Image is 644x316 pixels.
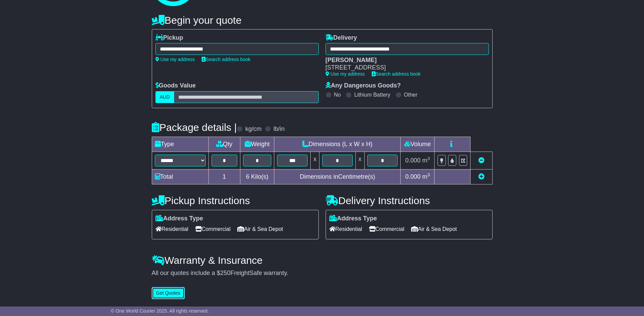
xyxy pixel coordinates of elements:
span: m [422,157,430,164]
td: Total [152,169,208,184]
span: m [422,173,430,180]
span: Air & Sea Depot [237,224,283,234]
td: Dimensions in Centimetre(s) [274,169,401,184]
label: Delivery [326,34,357,42]
sup: 3 [427,156,430,161]
span: 0.000 [405,157,421,164]
h4: Package details | [152,122,237,133]
button: Get Quotes [152,287,185,299]
label: Lithium Battery [354,92,390,98]
label: lb/in [273,125,284,133]
sup: 3 [427,172,430,177]
span: 6 [246,173,249,180]
h4: Warranty & Insurance [152,255,493,266]
td: 1 [208,169,240,184]
a: Use my address [326,71,365,77]
td: Kilo(s) [240,169,274,184]
label: Address Type [155,215,203,222]
span: Residential [155,224,188,234]
span: Commercial [369,224,404,234]
td: Dimensions (L x W x H) [274,137,401,152]
div: All our quotes include a $ FreightSafe warranty. [152,270,493,277]
label: Pickup [155,34,183,42]
td: Qty [208,137,240,152]
a: Search address book [202,57,251,62]
a: Remove this item [478,157,484,164]
label: No [334,92,341,98]
div: [STREET_ADDRESS] [326,64,482,72]
span: Air & Sea Depot [411,224,457,234]
span: 250 [220,270,231,276]
h4: Begin your quote [152,15,493,26]
label: kg/cm [245,125,261,133]
label: Other [404,92,418,98]
td: Type [152,137,208,152]
span: 0.000 [405,173,421,180]
td: x [311,152,319,169]
td: Weight [240,137,274,152]
span: Commercial [195,224,231,234]
label: Goods Value [155,82,196,90]
label: Any Dangerous Goods? [326,82,401,90]
h4: Pickup Instructions [152,195,319,206]
td: Volume [401,137,435,152]
a: Search address book [372,71,421,77]
a: Use my address [155,57,195,62]
span: © One World Courier 2025. All rights reserved. [111,308,209,314]
td: x [355,152,364,169]
a: Add new item [478,173,484,180]
h4: Delivery Instructions [326,195,493,206]
label: AUD [155,91,174,103]
span: Residential [329,224,362,234]
div: [PERSON_NAME] [326,57,482,64]
label: Address Type [329,215,377,222]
